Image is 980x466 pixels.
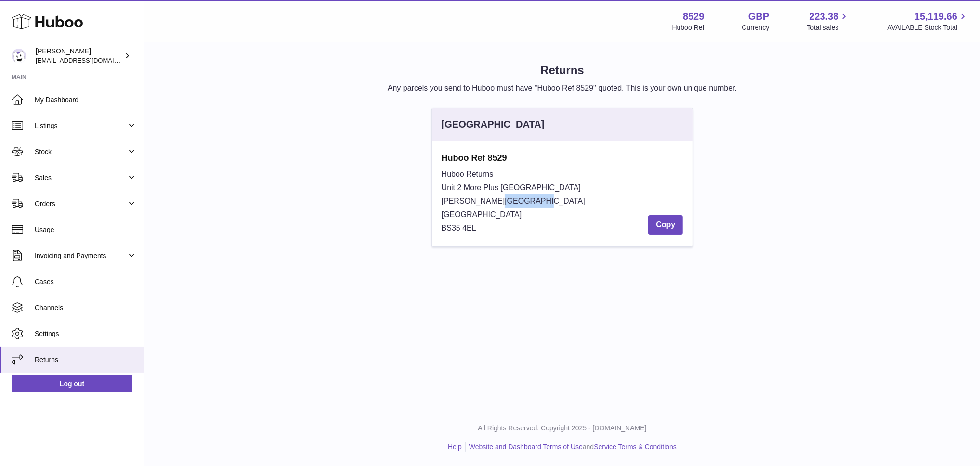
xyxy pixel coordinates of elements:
[448,443,462,451] a: Help
[809,10,838,23] span: 223.38
[442,197,585,205] span: [PERSON_NAME][GEOGRAPHIC_DATA]
[36,56,142,64] span: [EMAIL_ADDRESS][DOMAIN_NAME]
[12,375,132,392] a: Log out
[748,10,769,23] strong: GBP
[35,95,137,104] span: My Dashboard
[887,23,968,32] span: AVAILABLE Stock Total
[915,10,957,23] span: 15,119.66
[35,277,137,286] span: Cases
[35,147,127,156] span: Stock
[152,424,972,433] p: All Rights Reserved. Copyright 2025 - [DOMAIN_NAME]
[160,83,965,93] p: Any parcels you send to Huboo must have "Huboo Ref 8529" quoted. This is your own unique number.
[442,210,522,219] span: [GEOGRAPHIC_DATA]
[442,224,476,232] span: BS35 4EL
[469,443,583,451] a: Website and Dashboard Terms of Use
[36,47,122,65] div: [PERSON_NAME]
[742,23,770,32] div: Currency
[442,170,494,178] span: Huboo Returns
[683,10,705,23] strong: 8529
[35,173,127,182] span: Sales
[594,443,677,451] a: Service Terms & Conditions
[672,23,705,32] div: Huboo Ref
[35,303,137,312] span: Channels
[807,23,849,32] span: Total sales
[466,442,677,452] li: and
[160,63,965,78] h1: Returns
[35,199,127,208] span: Orders
[35,225,137,234] span: Usage
[442,183,581,192] span: Unit 2 More Plus [GEOGRAPHIC_DATA]
[35,251,127,260] span: Invoicing and Payments
[35,121,127,130] span: Listings
[35,329,137,338] span: Settings
[442,118,545,131] div: [GEOGRAPHIC_DATA]
[35,355,137,364] span: Returns
[442,152,683,164] strong: Huboo Ref 8529
[12,49,26,63] img: admin@redgrass.ch
[807,10,849,32] a: 223.38 Total sales
[648,215,683,235] button: Copy
[887,10,968,32] a: 15,119.66 AVAILABLE Stock Total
